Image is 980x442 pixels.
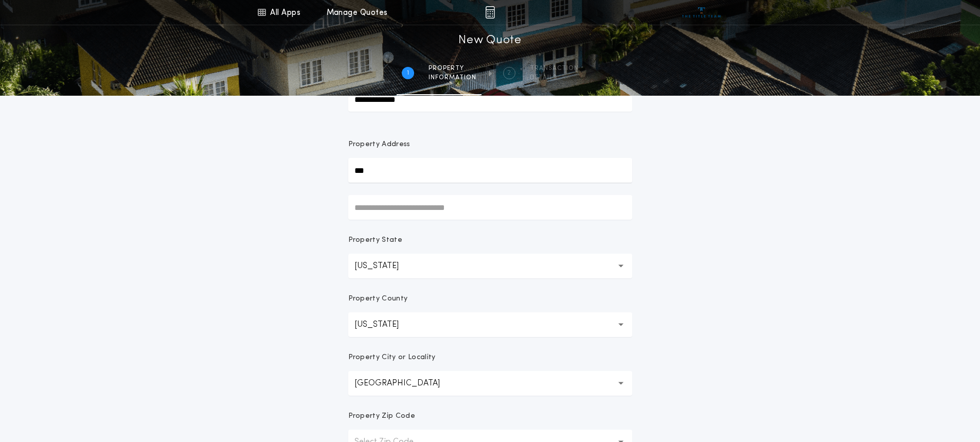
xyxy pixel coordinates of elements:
p: Property Address [348,139,632,150]
h2: 2 [507,69,511,77]
img: vs-icon [682,7,721,17]
p: [US_STATE] [354,319,415,331]
button: [GEOGRAPHIC_DATA] [348,371,632,396]
p: Property County [348,294,408,304]
span: Transaction [530,64,579,73]
span: details [530,74,579,82]
img: img [485,6,495,19]
p: [US_STATE] [354,260,415,272]
span: Property [429,64,476,73]
p: Property Zip Code [348,411,415,421]
span: information [429,74,476,82]
input: Prepared For [348,87,632,112]
p: Property State [348,235,402,245]
h2: 1 [407,69,409,77]
button: [US_STATE] [348,254,632,278]
h1: New Quote [458,32,521,49]
p: [GEOGRAPHIC_DATA] [354,377,456,390]
button: [US_STATE] [348,312,632,337]
p: Property City or Locality [348,352,436,363]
